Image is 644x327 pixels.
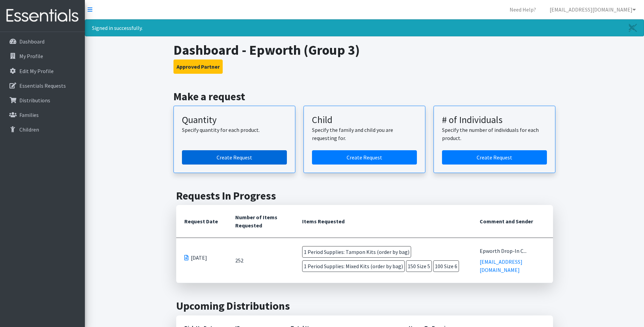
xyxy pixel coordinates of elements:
h2: Requests In Progress [176,189,553,202]
span: [DATE] [191,254,207,262]
p: Specify the family and child you are requesting for. [312,126,417,142]
th: Comment and Sender [472,205,553,238]
p: Essentials Requests [19,82,66,89]
a: Create a request by number of individuals [442,150,547,165]
a: Essentials Requests [3,79,82,92]
div: Epworth Drop-In C... [480,247,545,255]
a: Distributions [3,93,82,107]
th: Items Requested [294,205,472,238]
span: 1 Period Supplies: Tampon Kits (order by bag) [302,246,411,258]
h3: Child [312,114,417,126]
a: Need Help? [504,3,541,16]
a: Families [3,108,82,122]
th: Number of Items Requested [227,205,294,238]
a: Create a request for a child or family [312,150,417,165]
span: 100 Size 6 [433,260,459,272]
a: [EMAIL_ADDRESS][DOMAIN_NAME] [544,3,641,16]
a: Create a request by quantity [182,150,287,165]
h3: Quantity [182,114,287,126]
th: Request Date [176,205,227,238]
img: HumanEssentials [3,4,82,27]
p: Edit My Profile [19,68,54,74]
a: My Profile [3,49,82,63]
p: Children [19,126,39,133]
p: Distributions [19,97,50,104]
h3: # of Individuals [442,114,547,126]
button: Approved Partner [173,59,223,74]
span: 1 Period Supplies: Mixed Kits (order by bag) [302,260,405,272]
h1: Dashboard - Epworth (Group 3) [173,42,555,58]
a: Children [3,123,82,136]
h2: Make a request [173,90,555,103]
p: Specify the number of individuals for each product. [442,126,547,142]
p: Families [19,111,39,118]
td: 252 [227,238,294,283]
p: Specify quantity for each product. [182,126,287,134]
a: Dashboard [3,35,82,48]
div: Signed in successfully. [85,19,644,36]
span: 150 Size 5 [406,260,432,272]
a: Edit My Profile [3,64,82,78]
a: [EMAIL_ADDRESS][DOMAIN_NAME] [480,258,522,273]
h2: Upcoming Distributions [176,299,553,312]
a: Close [622,20,644,36]
p: Dashboard [19,38,44,45]
p: My Profile [19,53,43,59]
